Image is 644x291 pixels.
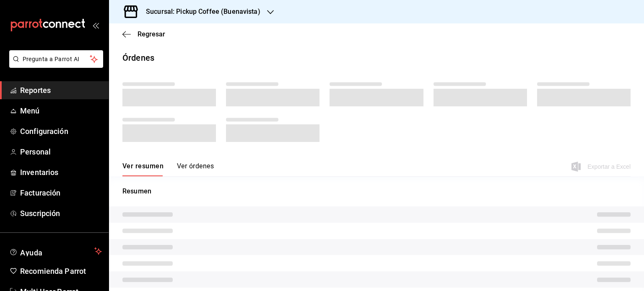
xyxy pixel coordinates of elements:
[6,61,103,70] a: Pregunta a Parrot AI
[20,126,102,137] span: Configuración
[20,246,91,256] span: Ayuda
[122,162,164,176] button: Ver resumen
[20,146,102,157] span: Personal
[23,55,90,64] span: Pregunta a Parrot AI
[138,30,165,38] span: Regresar
[9,50,103,68] button: Pregunta a Parrot AI
[92,22,99,28] button: open_drawer_menu
[20,265,102,277] span: Recomienda Parrot
[122,162,214,176] div: navigation tabs
[20,208,102,219] span: Suscripción
[20,105,102,116] span: Menú
[20,167,102,178] span: Inventarios
[122,30,165,38] button: Regresar
[20,187,102,198] span: Facturación
[122,186,631,196] p: Resumen
[122,52,154,64] div: Órdenes
[177,162,214,176] button: Ver órdenes
[139,7,260,17] h3: Sucursal: Pickup Coffee (Buenavista)
[20,85,102,96] span: Reportes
